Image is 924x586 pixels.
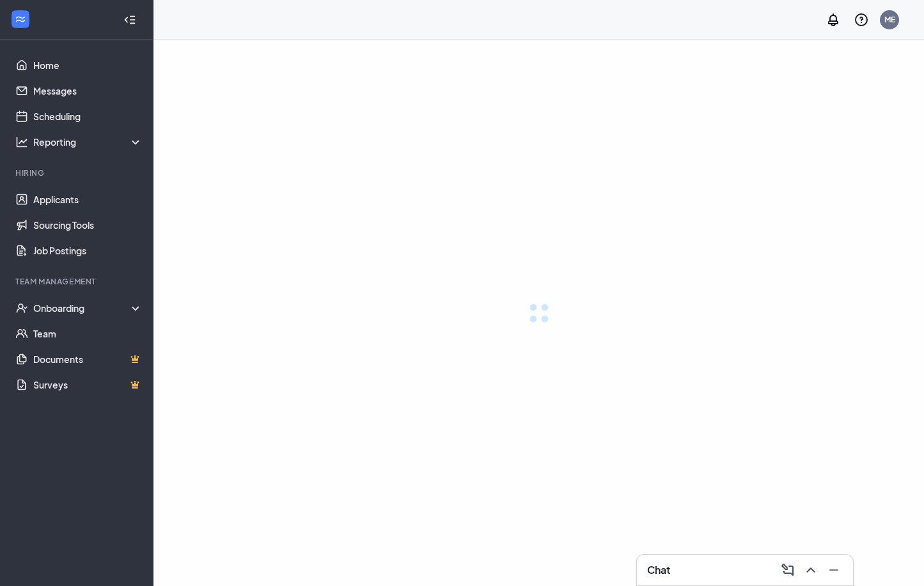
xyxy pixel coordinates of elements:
button: ChevronUp [799,560,820,580]
a: Messages [33,78,143,104]
svg: Collapse [123,13,136,26]
svg: Minimize [826,562,842,578]
div: Onboarding [33,302,143,314]
a: Sourcing Tools [33,212,143,238]
svg: WorkstreamLogo [14,13,27,26]
a: Scheduling [33,104,143,129]
button: ComposeMessage [776,560,797,580]
div: ME [884,14,895,25]
a: SurveysCrown [33,372,143,397]
div: Hiring [15,167,140,178]
div: Team Management [15,276,140,287]
h3: Chat [647,563,670,577]
svg: Notifications [826,12,841,27]
a: Job Postings [33,238,143,263]
button: Minimize [822,560,843,580]
div: Reporting [33,135,143,148]
a: Home [33,52,143,78]
a: Team [33,321,143,346]
svg: UserCheck [15,302,28,314]
a: Applicants [33,187,143,212]
svg: Analysis [15,135,28,148]
svg: QuestionInfo [854,12,869,27]
svg: ChevronUp [803,562,818,578]
a: DocumentsCrown [33,346,143,372]
svg: ComposeMessage [780,562,795,578]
